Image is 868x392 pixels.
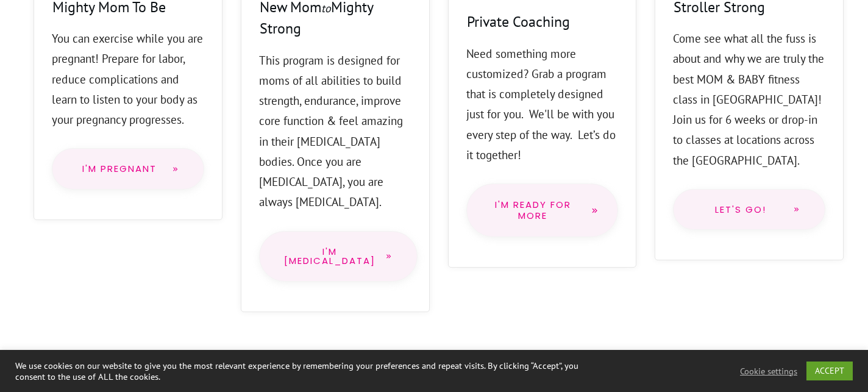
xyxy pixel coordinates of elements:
[467,12,570,43] h4: Private Coaching
[806,362,853,380] a: ACCEPT
[673,189,825,230] a: Let's go!
[673,29,825,171] p: Come see what all the fuss is about and why we are truly the best MOM & BABY fitness class in [GE...
[485,199,582,221] span: I'm Ready for more
[259,51,411,213] p: This program is designed for moms of all abilities to build strength, endurance, improve core fun...
[698,205,783,215] span: Let's go!
[466,44,619,166] p: Need something more customized? Grab a program that is completely designed just for you. We'll be...
[466,184,619,237] a: I'm Ready for more
[52,29,204,130] p: You can exercise while you are pregnant! Prepare for labor, reduce complications and learn to lis...
[259,231,418,282] a: I'm [MEDICAL_DATA]
[321,1,331,15] span: to
[740,366,797,377] a: Cookie settings
[77,164,162,174] span: I'm Pregnant
[52,148,204,190] a: I'm Pregnant
[15,360,602,382] div: We use cookies on our website to give you the most relevant experience by remembering your prefer...
[284,247,375,266] span: I'm [MEDICAL_DATA]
